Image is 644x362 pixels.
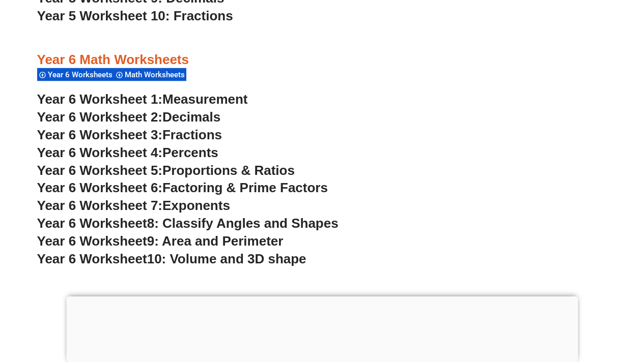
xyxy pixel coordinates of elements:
span: 10: Volume and 3D shape [147,251,306,266]
span: Factoring & Prime Factors [162,180,328,195]
a: Year 6 Worksheet 7:Exponents [37,198,230,213]
span: Year 6 Worksheet [37,216,147,231]
span: Year 6 Worksheet 7: [37,198,163,213]
span: Year 6 Worksheet 5: [37,163,163,178]
span: Decimals [162,109,220,125]
span: Percents [162,145,218,160]
span: 9: Area and Perimeter [147,233,284,249]
a: Year 6 Worksheet10: Volume and 3D shape [37,251,306,266]
a: Year 5 Worksheet 10: Fractions [37,8,233,23]
a: Year 6 Worksheet 1:Measurement [37,92,248,107]
span: Measurement [162,92,248,107]
h3: Year 6 Math Worksheets [37,51,607,69]
div: Year 6 Worksheets [37,68,114,81]
a: Year 6 Worksheet 2:Decimals [37,109,221,125]
div: Math Worksheets [114,68,186,81]
iframe: Chat Widget [593,313,644,362]
span: Year 6 Worksheet 4: [37,145,163,160]
a: Year 6 Worksheet 6:Factoring & Prime Factors [37,180,328,195]
span: Year 6 Worksheet [37,251,147,266]
span: Year 6 Worksheets [48,70,116,79]
a: Year 6 Worksheet8: Classify Angles and Shapes [37,216,339,231]
a: Year 6 Worksheet9: Area and Perimeter [37,233,284,249]
span: Year 6 Worksheet 1: [37,92,163,107]
span: Year 6 Worksheet 3: [37,127,163,142]
span: 8: Classify Angles and Shapes [147,216,339,231]
span: Fractions [162,127,222,142]
span: Year 6 Worksheet 6: [37,180,163,195]
a: Year 6 Worksheet 4:Percents [37,145,218,160]
a: Year 6 Worksheet 5:Proportions & Ratios [37,163,295,178]
span: Math Worksheets [125,70,188,79]
span: Year 6 Worksheet 2: [37,109,163,125]
a: Year 6 Worksheet 3:Fractions [37,127,222,142]
iframe: Advertisement [66,296,578,359]
span: Year 6 Worksheet [37,233,147,249]
span: Proportions & Ratios [162,163,295,178]
span: Exponents [162,198,230,213]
